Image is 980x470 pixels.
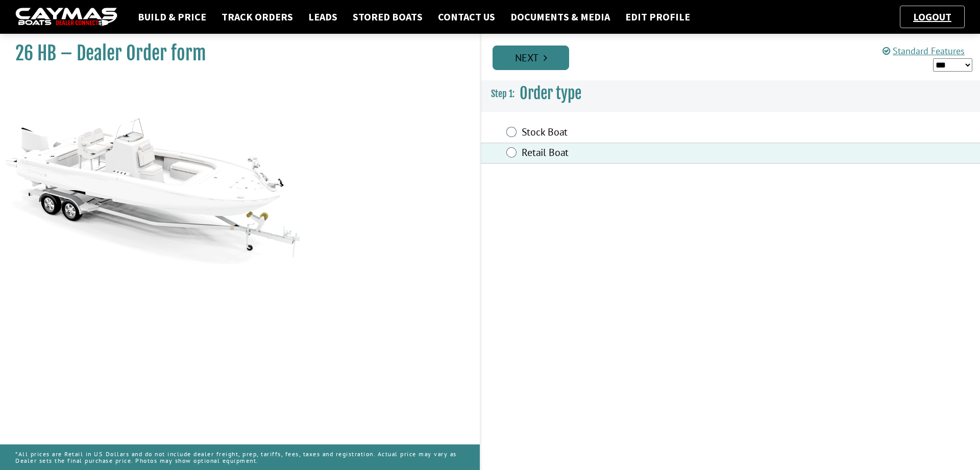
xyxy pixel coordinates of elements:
a: Logout [908,10,957,23]
h3: Order type [481,75,980,113]
a: Leads [303,10,342,24]
a: Track Orders [216,10,298,24]
a: Documents & Media [505,10,615,24]
ul: Pagination [490,44,980,70]
h1: 26 HB – Dealer Order form [15,42,454,65]
a: Stored Boats [348,10,428,24]
a: Edit Profile [620,10,695,24]
img: caymas-dealer-connect-2ed40d3bc7270c1d8d7ffb4b79bf05adc795679939227970def78ec6f6c03838.gif [15,8,117,27]
a: Build & Price [133,10,211,24]
p: *All prices are Retail in US Dollars and do not include dealer freight, prep, tariffs, fees, taxe... [15,445,464,469]
a: Contact Us [433,10,500,24]
a: Standard Features [883,45,965,57]
label: Stock Boat [522,126,797,141]
label: Retail Boat [522,146,797,161]
a: Next [493,46,569,70]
